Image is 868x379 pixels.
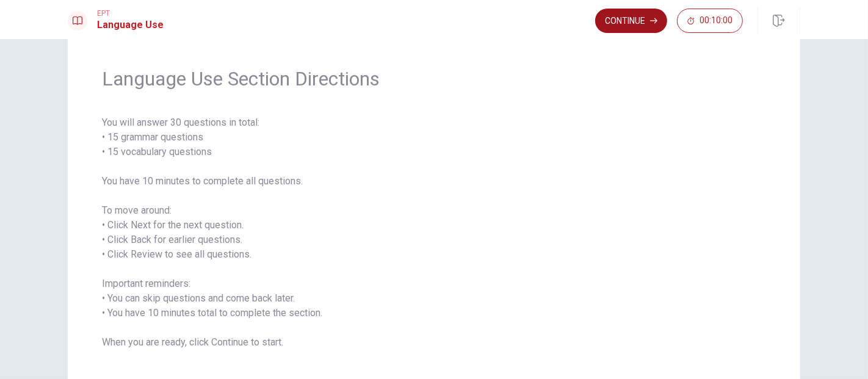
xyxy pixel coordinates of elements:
span: EPT [97,9,164,18]
h1: Language Use [97,18,164,32]
button: 00:10:00 [677,9,743,33]
span: Language Use Section Directions [102,67,766,91]
button: Continue [595,9,667,33]
span: 00:10:00 [700,16,732,26]
span: You will answer 30 questions in total: • 15 grammar questions • 15 vocabulary questions You have ... [102,115,766,350]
